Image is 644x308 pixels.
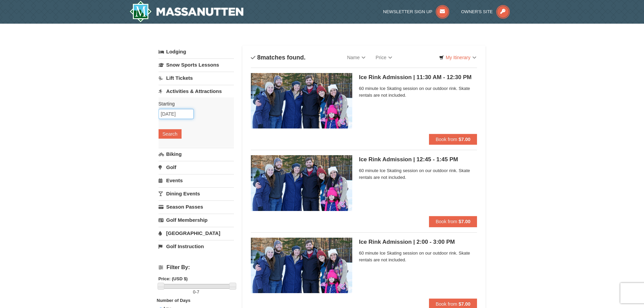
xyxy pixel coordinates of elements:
[359,239,477,245] h5: Ice Rink Admission | 2:00 - 3:00 PM
[159,148,234,160] a: Biking
[257,54,261,61] span: 8
[159,214,234,226] a: Golf Membership
[359,156,477,163] h5: Ice Rink Admission | 12:45 - 1:45 PM
[159,85,234,97] a: Activities & Attractions
[251,54,306,61] h4: matches found.
[159,161,234,173] a: Golf
[159,227,234,239] a: [GEOGRAPHIC_DATA]
[159,200,234,213] a: Season Passes
[461,9,510,14] a: Owner's Site
[436,301,457,307] span: Book from
[436,219,457,224] span: Book from
[458,301,470,307] strong: $7.00
[359,250,477,263] span: 60 minute Ice Skating session on our outdoor rink. Skate rentals are not included.
[251,238,352,293] img: 6775744-143-498c489f.jpg
[429,134,477,145] button: Book from $7.00
[458,219,470,224] strong: $7.00
[159,46,234,58] a: Lodging
[159,264,234,270] h4: Filter By:
[197,289,199,294] span: 7
[371,51,397,64] a: Price
[159,129,182,139] button: Search
[159,72,234,84] a: Lift Tickets
[159,289,234,295] label: -
[159,174,234,187] a: Events
[359,85,477,99] span: 60 minute Ice Skating session on our outdoor rink. Skate rentals are not included.
[359,74,477,81] h5: Ice Rink Admission | 11:30 AM - 12:30 PM
[157,298,191,303] strong: Number of Days
[383,9,449,14] a: Newsletter Sign Up
[435,52,480,63] a: My Itinerary
[251,155,352,211] img: 6775744-142-ce92f8cf.jpg
[436,137,457,142] span: Book from
[461,9,493,14] span: Owner's Site
[159,276,188,281] strong: Price: (USD $)
[342,51,371,64] a: Name
[458,137,470,142] strong: $7.00
[193,289,195,294] span: 0
[159,187,234,200] a: Dining Events
[251,73,352,128] img: 6775744-141-6ff3de4f.jpg
[129,1,244,22] img: Massanutten Resort Logo
[129,1,244,22] a: Massanutten Resort
[429,216,477,227] button: Book from $7.00
[159,100,229,107] label: Starting
[159,58,234,71] a: Snow Sports Lessons
[383,9,432,14] span: Newsletter Sign Up
[159,240,234,253] a: Golf Instruction
[359,167,477,181] span: 60 minute Ice Skating session on our outdoor rink. Skate rentals are not included.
